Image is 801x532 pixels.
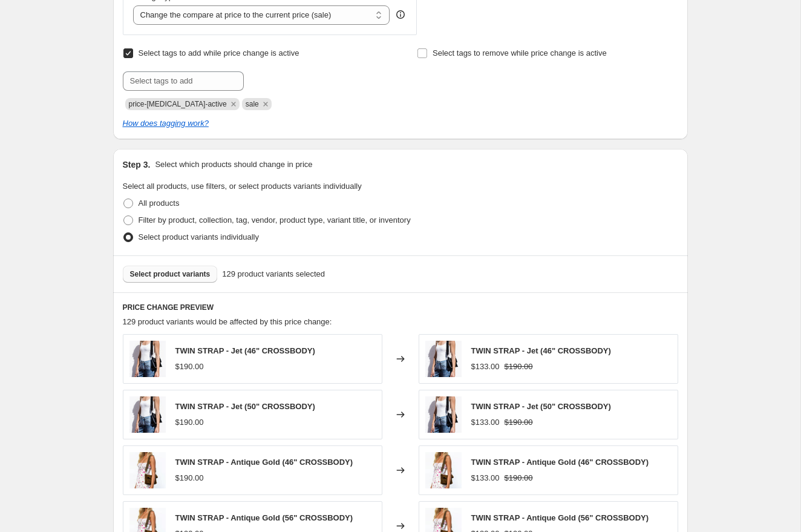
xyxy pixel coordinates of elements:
[175,402,315,411] span: TWIN STRAP - Jet (50" CROSSBODY)
[175,346,315,355] span: TWIN STRAP - Jet (46" CROSSBODY)
[123,317,332,326] span: 129 product variants would be affected by this price change:
[222,268,325,280] span: 129 product variants selected
[123,182,362,191] span: Select all products, use filters, or select products variants individually
[433,48,607,57] span: Select tags to remove while price change is active
[246,100,259,108] span: sale
[123,119,209,128] a: How does tagging work?
[139,232,259,241] span: Select product variants individually
[129,452,166,488] img: A7400207-4_80x.jpg
[425,396,462,433] img: A7405451_9f76284b-7c9e-45b7-84f0-b6a571632071_80x.jpg
[130,269,211,279] span: Select product variants
[228,99,239,110] button: Remove price-change-job-active
[394,8,407,21] div: help
[425,452,462,488] img: A7400207-4_80x.jpg
[471,402,611,411] span: TWIN STRAP - Jet (50" CROSSBODY)
[471,416,500,429] div: $133.00
[471,346,611,355] span: TWIN STRAP - Jet (46" CROSSBODY)
[123,71,244,91] input: Select tags to add
[471,513,649,522] span: TWIN STRAP - Antique Gold (56" CROSSBODY)
[139,48,299,57] span: Select tags to add while price change is active
[471,361,500,373] div: $133.00
[505,416,533,429] strike: $190.00
[139,215,411,225] span: Filter by product, collection, tag, vendor, product type, variant title, or inventory
[129,341,166,377] img: A7405451_9f76284b-7c9e-45b7-84f0-b6a571632071_80x.jpg
[139,199,180,208] span: All products
[129,100,227,108] span: price-change-job-active
[260,99,271,110] button: Remove sale
[175,513,353,522] span: TWIN STRAP - Antique Gold (56" CROSSBODY)
[471,458,649,467] span: TWIN STRAP - Antique Gold (46" CROSSBODY)
[505,361,533,373] strike: $190.00
[123,266,218,283] button: Select product variants
[505,472,533,484] strike: $190.00
[471,472,500,484] div: $133.00
[123,303,678,312] h6: PRICE CHANGE PREVIEW
[175,458,353,467] span: TWIN STRAP - Antique Gold (46" CROSSBODY)
[175,416,204,429] div: $190.00
[129,396,166,433] img: A7405451_9f76284b-7c9e-45b7-84f0-b6a571632071_80x.jpg
[123,159,151,171] h2: Step 3.
[175,472,204,484] div: $190.00
[155,159,312,171] p: Select which products should change in price
[425,341,462,377] img: A7405451_9f76284b-7c9e-45b7-84f0-b6a571632071_80x.jpg
[175,361,204,373] div: $190.00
